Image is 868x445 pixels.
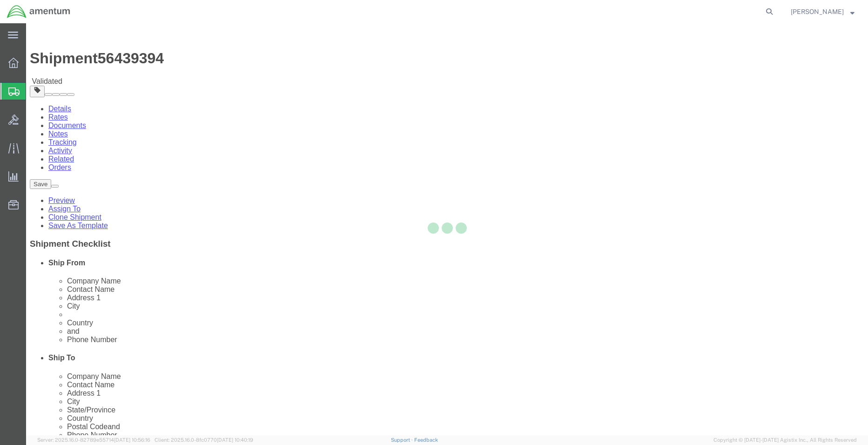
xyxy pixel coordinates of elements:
span: [DATE] 10:40:19 [217,437,253,443]
span: Eddie Gonzalez [791,7,844,17]
a: Feedback [414,437,438,443]
span: Client: 2025.16.0-8fc0770 [155,437,253,443]
button: [PERSON_NAME] [790,6,855,17]
span: Server: 2025.16.0-82789e55714 [37,437,150,443]
span: Copyright © [DATE]-[DATE] Agistix Inc., All Rights Reserved [713,436,857,444]
img: logo [7,5,71,19]
span: [DATE] 10:56:16 [114,437,150,443]
a: Support [391,437,414,443]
